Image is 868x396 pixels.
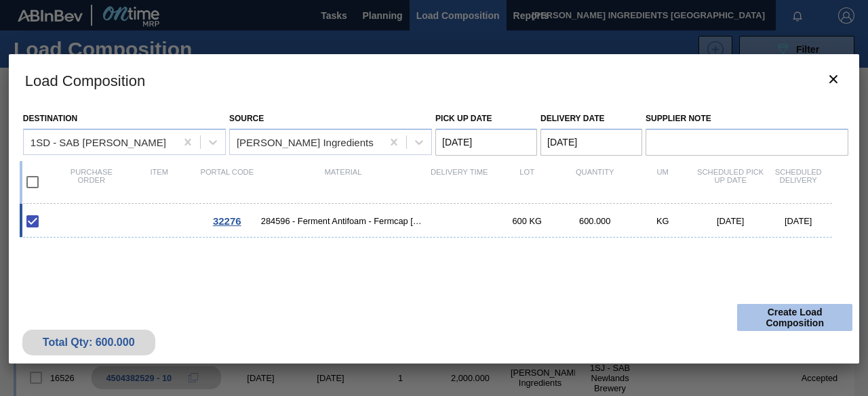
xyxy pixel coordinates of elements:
div: 1SD - SAB [PERSON_NAME] [31,136,166,148]
div: 600.000 [561,216,629,226]
div: Go to Order [193,215,261,227]
div: [DATE] [764,216,832,226]
label: Supplier Note [646,109,848,129]
div: Portal code [193,168,261,196]
label: Source [229,114,264,123]
div: Item [125,168,193,196]
div: Quantity [561,168,629,196]
input: mm/dd/yyyy [435,129,537,156]
label: Delivery Date [540,114,604,123]
label: Pick up Date [435,114,492,123]
div: Material [261,168,425,196]
button: Create Load Composition [737,304,852,331]
div: UM [629,168,696,196]
h3: Load Composition [9,54,859,106]
div: Lot [493,168,561,196]
div: [PERSON_NAME] Ingredients [237,136,374,148]
div: [DATE] [696,216,764,226]
div: Scheduled Delivery [764,168,832,196]
label: Destination [23,114,77,123]
div: Scheduled Pick up Date [696,168,764,196]
div: 600 KG [493,216,561,226]
div: Total Qty: 600.000 [33,336,145,349]
div: Delivery Time [425,168,493,196]
input: mm/dd/yyyy [540,129,642,156]
div: Purchase order [58,168,125,196]
span: 284596 - Ferment Antifoam - Fermcap Kerry [261,216,425,226]
span: 32276 [213,215,241,227]
div: KG [629,216,696,226]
